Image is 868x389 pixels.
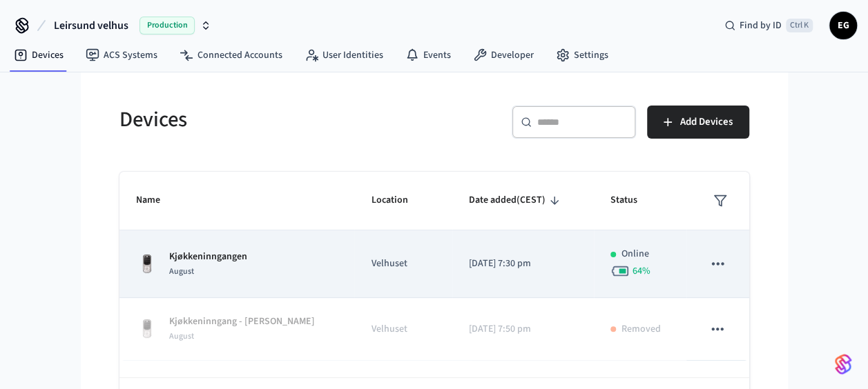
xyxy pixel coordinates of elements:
p: Velhuset [371,257,435,271]
span: Production [139,17,195,34]
p: [DATE] 7:50 pm [469,322,577,337]
h5: Devices [119,106,426,134]
a: Connected Accounts [168,43,293,68]
a: Developer [462,43,545,68]
p: Online [621,247,649,261]
img: Yale Assure Touchscreen Wifi Smart Lock, Satin Nickel, Front [136,253,158,275]
span: Name [136,190,178,211]
a: Devices [3,43,75,68]
span: August [169,330,194,342]
button: EG [829,12,857,39]
span: 64 % [633,264,650,278]
p: Kjøkkeninngangen [169,250,247,264]
table: sticky table [119,172,749,361]
a: ACS Systems [75,43,168,68]
span: Status [610,190,655,211]
p: Kjøkkeninngang - [PERSON_NAME] [169,315,315,329]
a: Settings [545,43,619,68]
p: Removed [621,322,661,337]
p: [DATE] 7:30 pm [469,257,577,271]
span: Ctrl K [786,19,813,32]
a: User Identities [293,43,394,68]
button: Add Devices [647,106,749,139]
span: Date added(CEST) [469,190,563,211]
img: Yale Assure Touchscreen Wifi Smart Lock, Satin Nickel, Front [136,318,158,340]
span: Location [371,190,425,211]
span: EG [831,13,856,38]
p: Velhuset [371,322,435,337]
span: August [169,266,194,277]
span: Leirsund velhus [54,17,128,34]
img: SeamLogoGradient.69752ec5.svg [835,353,851,375]
div: Find by IDCtrl K [713,13,824,38]
a: Events [394,43,462,68]
span: Find by ID [740,19,782,32]
span: Add Devices [680,113,733,131]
